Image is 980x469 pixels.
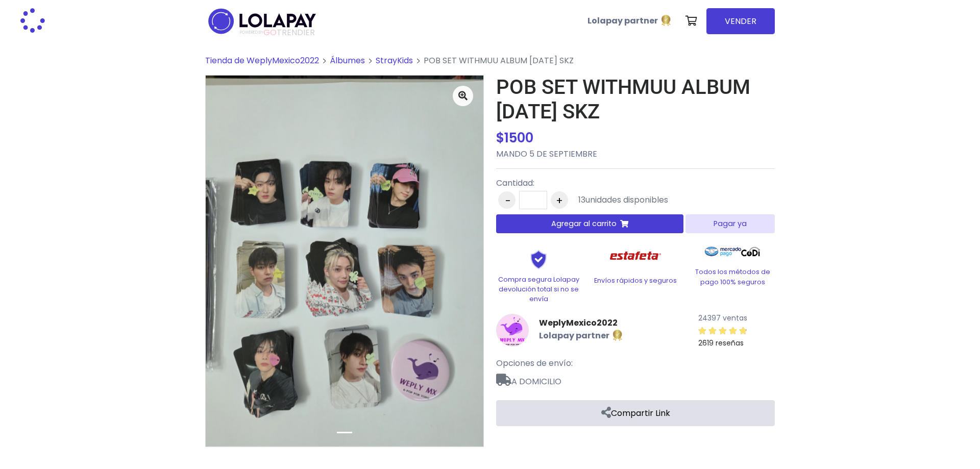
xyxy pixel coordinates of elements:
[539,330,609,342] b: Lolapay partner
[705,241,741,262] img: Mercado Pago Logo
[496,128,775,148] div: $
[496,75,775,124] h1: POB SET WITHMUU ALBUM [DATE] SKZ
[496,314,529,347] img: WeplyMexico2022
[660,14,672,27] img: Lolapay partner
[698,338,744,348] small: 2619 reseñas
[698,324,775,349] a: 2619 reseñas
[330,55,365,66] a: Álbumes
[539,317,624,329] a: WeplyMexico2022
[587,15,658,27] b: Lolapay partner
[205,55,775,75] nav: breadcrumb
[496,148,775,160] p: MANDO 5 DE SEPTIEMBRE
[496,214,683,233] button: Agregar al carrito
[205,5,319,37] img: logo
[551,191,568,209] button: +
[240,28,315,37] span: TRENDIER
[376,55,413,66] a: StrayKids
[741,241,760,262] img: Codi Logo
[593,276,678,285] p: Envíos rápidos y seguros
[698,313,747,323] small: 24397 ventas
[496,177,668,189] p: Cantidad:
[685,214,775,233] button: Pagar ya
[611,329,624,341] img: Lolapay partner
[504,129,533,147] span: 1500
[706,8,775,34] a: VENDER
[205,55,319,66] a: Tienda de WeplyMexico2022
[498,191,516,209] button: -
[690,267,775,286] p: Todos los métodos de pago 100% seguros
[496,275,581,304] p: Compra segura Lolapay devolución total si no se envía
[513,250,564,269] img: Shield
[578,194,585,206] span: 13
[698,325,747,337] div: 4.85 / 5
[240,30,263,35] span: POWERED BY
[496,357,573,369] span: Opciones de envío:
[602,241,670,270] img: Estafeta Logo
[578,194,668,206] div: unidades disponibles
[206,76,483,447] img: medium_1756106322993.jpeg
[496,400,775,426] a: Compartir Link
[263,27,277,38] span: GO
[496,369,775,388] span: A DOMICILIO
[424,55,574,66] span: POB SET WITHMUU ALBUM [DATE] SKZ
[551,218,617,229] span: Agregar al carrito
